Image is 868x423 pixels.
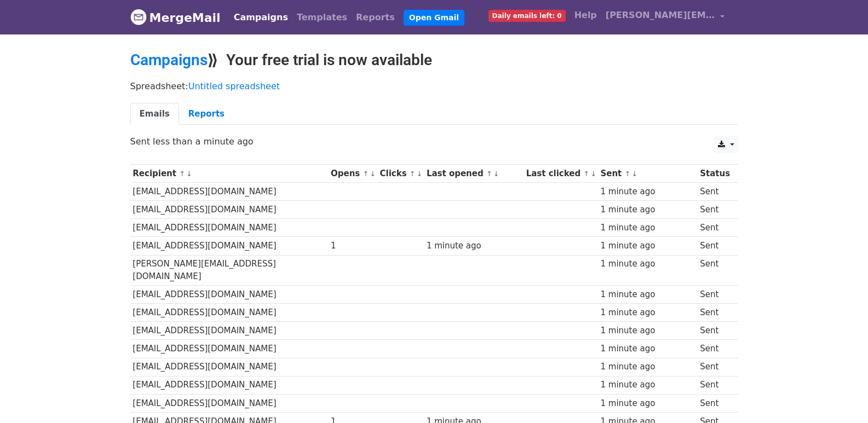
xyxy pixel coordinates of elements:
td: Sent [697,358,732,376]
th: Opens [328,165,377,183]
div: 1 minute ago [600,343,694,355]
div: 1 minute ago [600,240,694,252]
td: [EMAIL_ADDRESS][DOMAIN_NAME] [130,286,329,304]
div: 1 minute ago [600,222,694,234]
a: ↓ [186,170,192,178]
a: ↑ [179,170,185,178]
th: Recipient [130,165,329,183]
td: [EMAIL_ADDRESS][DOMAIN_NAME] [130,358,329,376]
td: Sent [697,237,732,255]
a: MergeMail [130,6,221,29]
td: [EMAIL_ADDRESS][DOMAIN_NAME] [130,304,329,322]
td: [EMAIL_ADDRESS][DOMAIN_NAME] [130,322,329,340]
a: ↓ [370,170,376,178]
a: Daily emails left: 0 [484,4,570,26]
a: Campaigns [229,7,292,28]
td: Sent [697,322,732,340]
div: 1 minute ago [600,361,694,373]
td: Sent [697,376,732,394]
a: Campaigns [130,51,208,69]
div: 1 minute ago [600,379,694,391]
a: Untitled spreadsheet [188,81,280,91]
a: ↓ [417,170,423,178]
div: 1 minute ago [600,186,694,198]
p: Sent less than a minute ago [130,136,738,147]
th: Status [697,165,732,183]
td: Sent [697,394,732,412]
td: [EMAIL_ADDRESS][DOMAIN_NAME] [130,201,329,219]
div: 1 minute ago [600,325,694,337]
div: 1 minute ago [600,204,694,216]
td: [EMAIL_ADDRESS][DOMAIN_NAME] [130,376,329,394]
div: 1 minute ago [427,240,521,252]
a: ↑ [486,170,492,178]
td: [EMAIL_ADDRESS][DOMAIN_NAME] [130,219,329,237]
th: Clicks [377,165,424,183]
span: Daily emails left: 0 [488,10,566,22]
div: 1 minute ago [600,306,694,319]
a: Emails [130,103,179,125]
td: Sent [697,286,732,304]
td: [EMAIL_ADDRESS][DOMAIN_NAME] [130,237,329,255]
th: Last opened [424,165,524,183]
td: Sent [697,201,732,219]
div: 1 [331,240,375,252]
a: Reports [179,103,234,125]
div: 1 minute ago [600,397,694,410]
a: Open Gmail [404,10,464,26]
a: Templates [292,7,352,28]
td: Sent [697,183,732,201]
h2: ⟫ Your free trial is now available [130,51,738,69]
div: 1 minute ago [600,258,694,270]
th: Sent [598,165,698,183]
td: Sent [697,255,732,286]
a: Reports [352,7,399,28]
a: [PERSON_NAME][EMAIL_ADDRESS][DOMAIN_NAME] [601,4,729,30]
td: [EMAIL_ADDRESS][DOMAIN_NAME] [130,394,329,412]
div: 1 minute ago [600,288,694,301]
a: Help [570,4,601,26]
a: ↓ [493,170,499,178]
a: ↓ [631,170,637,178]
a: ↑ [410,170,416,178]
a: ↑ [583,170,589,178]
td: [EMAIL_ADDRESS][DOMAIN_NAME] [130,183,329,201]
p: Spreadsheet: [130,80,738,92]
th: Last clicked [524,165,598,183]
td: Sent [697,340,732,358]
td: [PERSON_NAME][EMAIL_ADDRESS][DOMAIN_NAME] [130,255,329,286]
a: ↑ [625,170,631,178]
span: [PERSON_NAME][EMAIL_ADDRESS][DOMAIN_NAME] [606,9,715,22]
td: Sent [697,304,732,322]
td: Sent [697,219,732,237]
a: ↑ [363,170,369,178]
img: MergeMail logo [130,9,147,25]
a: ↓ [590,170,596,178]
td: [EMAIL_ADDRESS][DOMAIN_NAME] [130,340,329,358]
